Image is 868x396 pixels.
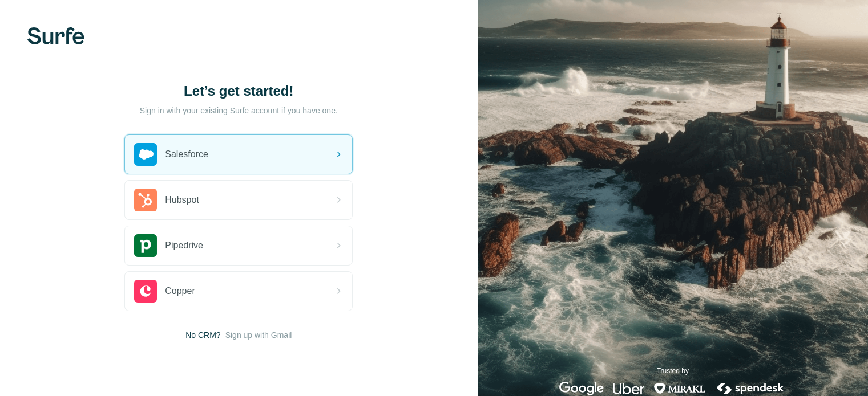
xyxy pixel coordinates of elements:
span: No CRM? [185,329,220,341]
img: uber's logo [613,382,644,395]
button: Sign up with Gmail [225,329,292,341]
img: Surfe's logo [27,27,84,44]
img: hubspot's logo [134,189,157,211]
h1: Let’s get started! [124,82,353,100]
span: Copper [165,284,195,298]
p: Sign in with your existing Surfe account if you have one. [140,105,338,116]
img: mirakl's logo [653,382,706,395]
img: spendesk's logo [715,382,786,395]
img: pipedrive's logo [134,234,157,257]
img: google's logo [559,382,604,395]
img: copper's logo [134,280,157,303]
span: Salesforce [165,148,208,161]
span: Hubspot [165,193,199,207]
p: Trusted by [657,366,689,376]
span: Pipedrive [165,239,203,252]
img: salesforce's logo [134,143,157,166]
